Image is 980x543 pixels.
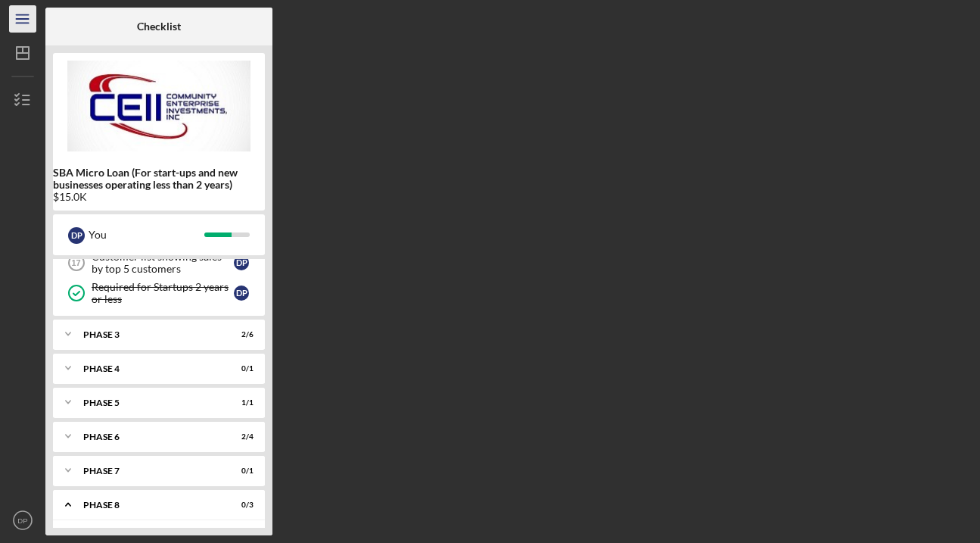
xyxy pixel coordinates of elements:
[92,251,234,275] div: Customer list showing sales by top 5 customers
[226,398,254,407] div: 1 / 1
[8,505,38,535] button: DP
[61,278,257,308] a: Required for Startups 2 years or lessDP
[234,255,249,270] div: D P
[71,258,80,267] tspan: 17
[226,432,254,442] div: 2 / 4
[83,398,216,407] div: Phase 5
[92,281,234,305] div: Required for Startups 2 years or less
[83,330,216,339] div: Phase 3
[226,330,254,339] div: 2 / 6
[68,227,85,244] div: D P
[17,516,27,525] text: DP
[83,432,216,442] div: Phase 6
[61,248,257,278] a: 17Customer list showing sales by top 5 customersDP
[137,20,181,33] b: Checklist
[53,61,265,151] img: Product logo
[83,467,216,476] div: Phase 7
[53,191,265,203] div: $15.0K
[89,222,204,248] div: You
[53,167,265,191] b: SBA Micro Loan (For start-ups and new businesses operating less than 2 years)
[226,364,254,373] div: 0 / 1
[83,501,216,510] div: Phase 8
[226,501,254,510] div: 0 / 3
[226,467,254,476] div: 0 / 1
[234,286,249,301] div: D P
[83,364,216,373] div: Phase 4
